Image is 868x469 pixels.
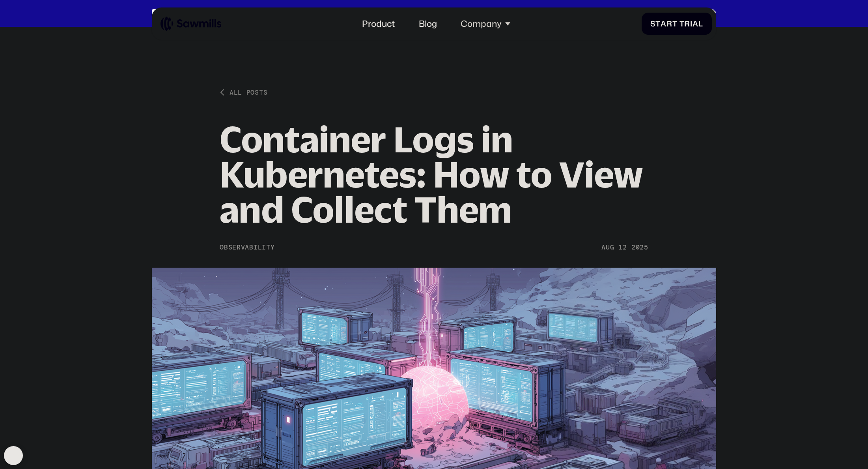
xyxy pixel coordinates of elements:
[690,19,693,28] span: i
[4,446,23,465] button: Open CMP widget
[601,244,614,251] div: Aug
[698,19,703,28] span: l
[220,122,648,227] h1: Container Logs in Kubernetes: How to View and Collect Them
[220,244,274,251] div: Observability
[642,13,712,35] a: StartTrial
[220,88,267,97] a: All posts
[693,19,698,28] span: a
[454,12,517,35] div: Company
[650,19,656,28] span: S
[655,19,661,28] span: t
[230,88,267,97] div: All posts
[666,19,672,28] span: r
[356,12,401,35] a: Product
[684,19,690,28] span: r
[679,19,685,28] span: T
[672,19,678,28] span: t
[412,12,443,35] a: Blog
[631,244,648,251] div: 2025
[661,19,666,28] span: a
[619,244,627,251] div: 12
[461,19,502,29] div: Company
